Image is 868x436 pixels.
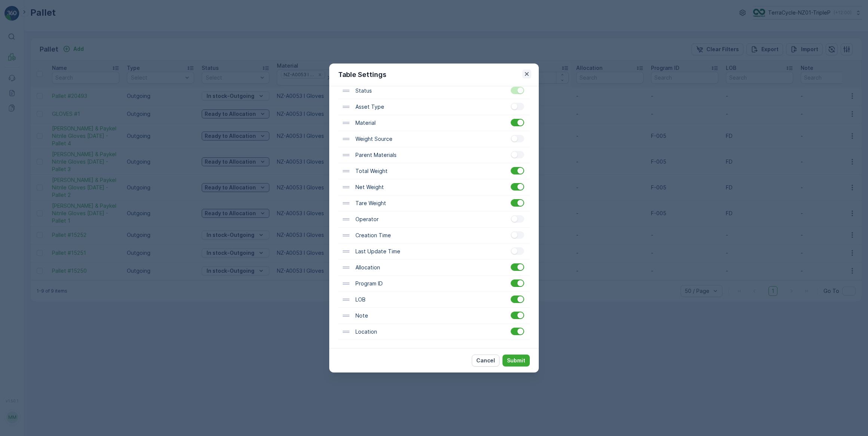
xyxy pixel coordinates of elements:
p: Material [354,119,376,127]
p: Net Weight [354,183,384,191]
p: Weight Source [354,135,392,143]
span: 41 [44,135,50,141]
span: 11 [39,147,44,154]
button: Cancel [472,355,499,367]
p: Allocation [354,264,380,271]
div: Tare Weight [338,195,530,211]
button: Submit [502,355,530,367]
p: Total Weight [354,167,388,175]
div: Allocation [338,260,530,276]
p: Location [354,328,377,335]
div: Net Weight [338,179,530,195]
div: Material [338,115,530,131]
span: Total Weight : [6,135,44,141]
span: Name : [6,123,25,129]
div: Asset Type [338,99,530,115]
span: Tare Weight : [6,160,42,166]
span: Pallet [40,172,55,178]
div: Creation Time [338,228,530,244]
span: NZ-PI0001 I Beauty and homecare [32,184,120,191]
div: Last Update Time [338,244,530,260]
div: Weight Source [338,131,530,147]
div: Total Weight [338,163,530,179]
div: LOB [338,292,530,308]
div: Status [338,83,530,99]
p: LOB [354,296,366,303]
p: Cancel [476,357,495,364]
span: 30 [42,160,49,166]
p: Program ID [354,280,383,287]
p: Tare Weight [354,200,386,207]
p: Parent Materials [354,151,397,159]
span: Net Weight : [6,147,39,154]
p: Asset Type [354,103,384,111]
span: Pallet #20246 [25,123,62,129]
div: Note [338,308,530,324]
p: Status [354,87,372,95]
p: Creation Time [354,232,391,239]
p: Operator [354,216,379,223]
p: Note [354,312,368,319]
div: Parent Materials [338,147,530,163]
p: Pallet #20246 [412,6,454,15]
div: Operator [338,211,530,228]
div: Program ID [338,276,530,292]
p: Submit [507,357,525,364]
span: Asset Type : [6,172,40,178]
p: Table Settings [338,69,386,80]
div: Location [338,324,530,340]
p: Last Update Time [354,248,400,255]
span: Material : [6,184,32,191]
